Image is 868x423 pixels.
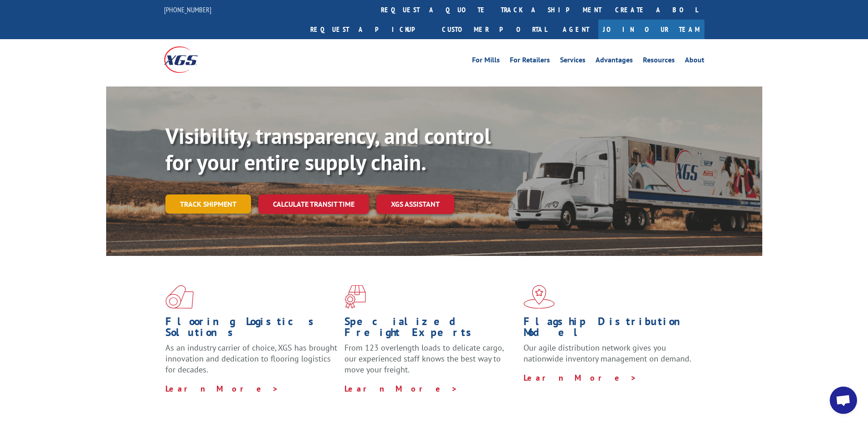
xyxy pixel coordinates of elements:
a: For Retailers [510,56,550,66]
a: Learn More > [524,372,637,383]
a: Advantages [596,56,633,66]
a: Agent [554,20,598,39]
img: xgs-icon-focused-on-flooring-red [344,285,366,309]
h1: Flagship Distribution Model [524,316,696,342]
a: Learn More > [165,383,279,394]
a: XGS ASSISTANT [376,194,454,214]
span: Our agile distribution network gives you nationwide inventory management on demand. [524,342,691,364]
h1: Flooring Logistics Solutions [165,316,338,342]
a: About [685,56,704,66]
a: Track shipment [165,194,251,214]
a: [PHONE_NUMBER] [164,5,211,14]
img: xgs-icon-total-supply-chain-intelligence-red [165,285,194,309]
b: Visibility, transparency, and control for your entire supply chain. [165,122,491,176]
a: Learn More > [344,383,458,394]
a: Calculate transit time [258,194,369,214]
span: As an industry carrier of choice, XGS has brought innovation and dedication to flooring logistics... [165,342,337,375]
p: From 123 overlength loads to delicate cargo, our experienced staff knows the best way to move you... [344,342,517,383]
a: Request a pickup [303,20,435,39]
a: Open chat [830,387,857,414]
h1: Specialized Freight Experts [344,316,517,342]
a: Customer Portal [435,20,554,39]
a: Services [560,56,586,66]
a: For Mills [472,56,500,66]
a: Resources [643,56,675,66]
img: xgs-icon-flagship-distribution-model-red [524,285,555,309]
a: Join Our Team [598,20,704,39]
